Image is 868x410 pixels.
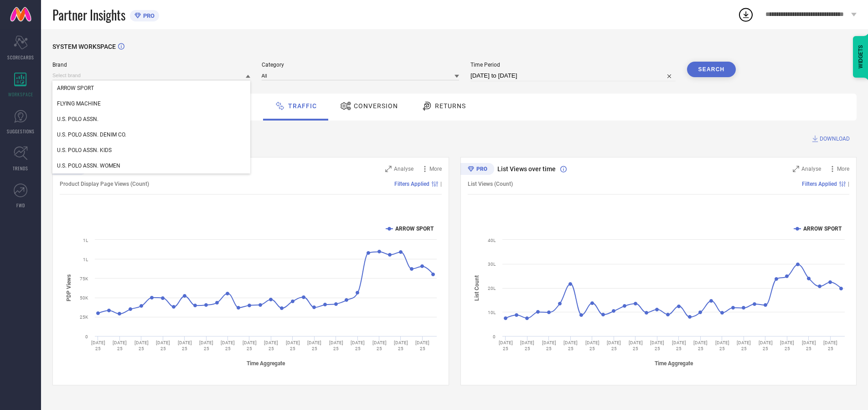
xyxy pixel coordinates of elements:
[52,62,250,68] span: Brand
[52,5,125,24] span: Partner Insights
[672,340,686,351] text: [DATE] 25
[52,127,250,142] div: U.S. POLO ASSN. DENIM CO.
[288,102,317,110] span: Traffic
[80,295,88,300] text: 50K
[429,166,442,172] span: More
[57,131,126,138] span: U.S. POLO ASSN. DENIM CO.
[737,340,751,351] text: [DATE] 25
[385,166,392,172] svg: Zoom
[493,334,496,339] text: 0
[793,166,799,172] svg: Zoom
[262,62,460,68] span: Category
[607,340,621,351] text: [DATE] 25
[801,166,821,172] span: Analyse
[7,54,34,61] span: SCORECARDS
[488,262,496,267] text: 30L
[354,102,398,110] span: Conversion
[199,340,213,351] text: [DATE] 25
[650,340,664,351] text: [DATE] 25
[8,91,33,98] span: WORKSPACE
[52,158,250,173] div: U.S. POLO ASSN. WOMEN
[803,226,842,232] text: ARROW SPORT
[221,340,235,351] text: [DATE] 25
[52,80,250,96] div: ARROW SPORT
[585,340,599,351] text: [DATE] 25
[738,6,754,23] div: Open download list
[628,340,642,351] text: [DATE] 25
[474,275,480,300] tspan: List Count
[57,100,101,107] span: FLYING MACHINE
[820,134,850,143] span: DOWNLOAD
[470,70,676,81] input: Select time period
[13,165,28,172] span: TRENDS
[85,334,88,339] text: 0
[351,340,365,351] text: [DATE] 25
[470,62,676,68] span: Time Period
[780,340,794,351] text: [DATE] 25
[286,340,300,351] text: [DATE] 25
[91,340,105,351] text: [DATE] 25
[52,111,250,127] div: U.S. POLO ASSN.
[394,340,408,351] text: [DATE] 25
[758,340,772,351] text: [DATE] 25
[83,238,88,243] text: 1L
[440,181,442,187] span: |
[80,276,88,281] text: 75K
[488,310,496,315] text: 10L
[498,340,512,351] text: [DATE] 25
[60,181,149,187] span: Product Display Page Views (Count)
[563,340,578,351] text: [DATE] 25
[52,142,250,158] div: U.S. POLO ASSN. KIDS
[372,340,387,351] text: [DATE] 25
[156,340,170,351] text: [DATE] 25
[247,360,285,367] tspan: Time Aggregate
[134,340,149,351] text: [DATE] 25
[488,286,496,291] text: 20L
[113,340,127,351] text: [DATE] 25
[57,163,120,169] span: U.S. POLO ASSN. WOMEN
[57,116,98,122] span: U.S. POLO ASSN.
[488,238,496,243] text: 40L
[837,166,849,172] span: More
[715,340,729,351] text: [DATE] 25
[435,102,466,110] span: Returns
[542,340,556,351] text: [DATE] 25
[802,181,837,187] span: Filters Applied
[7,128,35,135] span: SUGGESTIONS
[52,96,250,111] div: FLYING MACHINE
[80,315,88,320] text: 25K
[848,181,849,187] span: |
[83,257,88,262] text: 1L
[687,62,736,77] button: Search
[497,165,556,173] span: List Views over time
[415,340,429,351] text: [DATE] 25
[243,340,257,351] text: [DATE] 25
[329,340,343,351] text: [DATE] 25
[57,85,94,91] span: ARROW SPORT
[654,360,693,367] tspan: Time Aggregate
[801,340,816,351] text: [DATE] 25
[394,181,429,187] span: Filters Applied
[264,340,278,351] text: [DATE] 25
[178,340,192,351] text: [DATE] 25
[394,166,413,172] span: Analyse
[460,163,494,177] div: Premium
[52,43,116,50] span: SYSTEM WORKSPACE
[468,181,513,187] span: List Views (Count)
[307,340,321,351] text: [DATE] 25
[693,340,708,351] text: [DATE] 25
[141,12,155,19] span: PRO
[16,202,25,209] span: FWD
[823,340,837,351] text: [DATE] 25
[57,147,112,153] span: U.S. POLO ASSN. KIDS
[52,71,250,80] input: Select brand
[395,226,434,232] text: ARROW SPORT
[66,274,72,301] tspan: PDP Views
[520,340,534,351] text: [DATE] 25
